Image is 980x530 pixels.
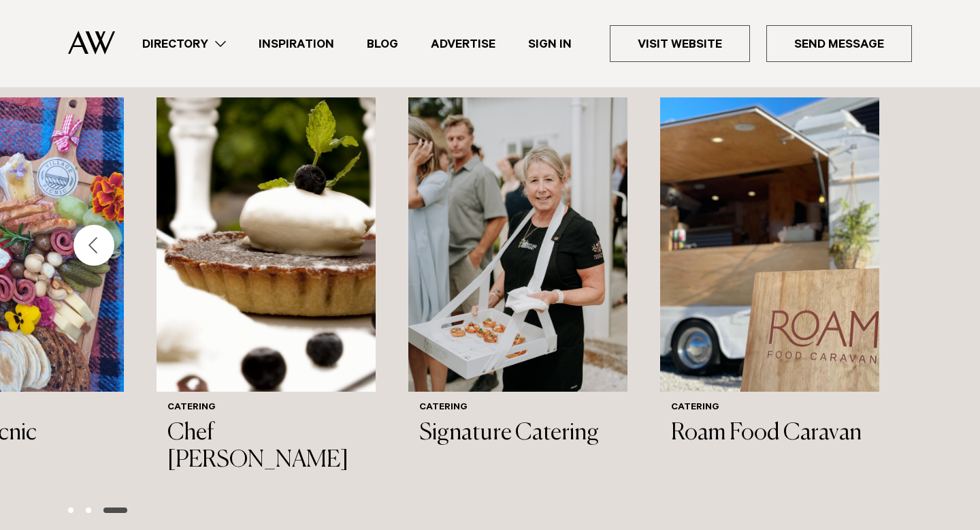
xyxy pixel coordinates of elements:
[660,97,879,392] img: Auckland Weddings Catering | Roam Food Caravan
[512,35,588,53] a: Sign In
[126,35,242,53] a: Directory
[419,420,617,448] h3: Signature Catering
[610,25,750,62] a: Visit Website
[68,31,115,54] img: Auckland Weddings Logo
[167,403,365,414] h6: Catering
[671,420,868,448] h3: Roam Food Caravan
[350,35,414,53] a: Blog
[419,403,617,414] h6: Catering
[157,97,376,486] a: Auckland Weddings Catering | Chef Kevin Blakeman Catering Chef [PERSON_NAME]
[671,403,868,414] h6: Catering
[157,97,376,486] swiper-slide: 6 / 8
[660,97,879,458] a: Auckland Weddings Catering | Roam Food Caravan Catering Roam Food Caravan
[157,97,376,392] img: Auckland Weddings Catering | Chef Kevin Blakeman
[167,420,365,476] h3: Chef [PERSON_NAME]
[408,97,627,486] swiper-slide: 7 / 8
[408,97,627,458] a: Auckland Weddings Catering | Signature Catering Catering Signature Catering
[660,97,879,486] swiper-slide: 8 / 8
[408,97,627,392] img: Auckland Weddings Catering | Signature Catering
[766,25,912,62] a: Send Message
[242,35,350,53] a: Inspiration
[414,35,512,53] a: Advertise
